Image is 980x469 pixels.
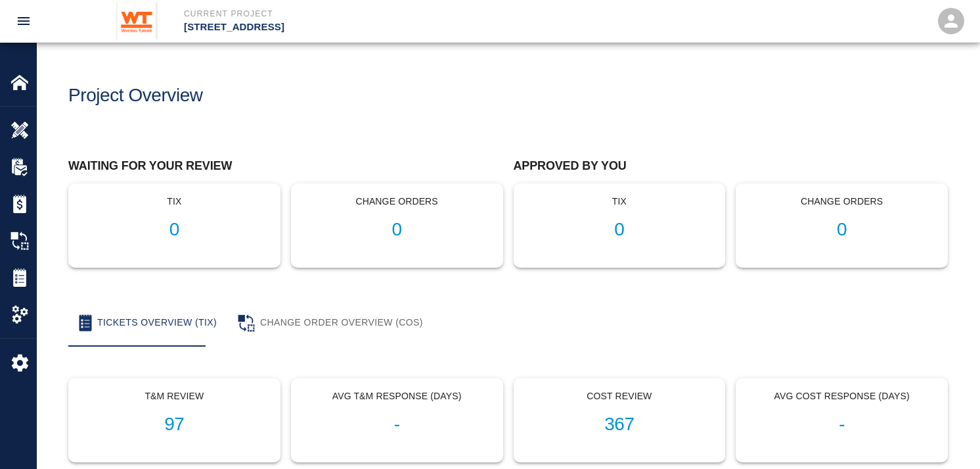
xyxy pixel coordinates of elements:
h2: Approved by you [514,159,948,174]
p: Change Orders [302,195,492,209]
p: Change Orders [747,195,937,209]
p: tix [525,195,715,209]
iframe: Chat Widget [914,406,980,469]
h2: Waiting for your review [68,159,503,174]
h1: 0 [79,219,269,241]
button: Change Order Overview (COS) [227,299,434,347]
p: T&M Review [79,389,269,403]
img: Whiting-Turner [116,3,158,39]
button: Tickets Overview (TIX) [68,299,227,347]
button: open drawer [8,5,39,37]
h1: 97 [79,414,269,435]
p: tix [79,195,269,209]
h1: 0 [302,219,492,241]
p: Current Project [184,8,561,20]
p: Avg T&M Response (Days) [302,389,492,403]
h1: Project Overview [68,85,203,107]
h1: - [747,414,937,435]
h1: - [302,414,492,435]
h1: 367 [525,414,715,435]
h1: 0 [747,219,937,241]
p: Cost Review [525,389,715,403]
p: [STREET_ADDRESS] [184,20,561,35]
h1: 0 [525,219,715,241]
p: Avg Cost Response (Days) [747,389,937,403]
